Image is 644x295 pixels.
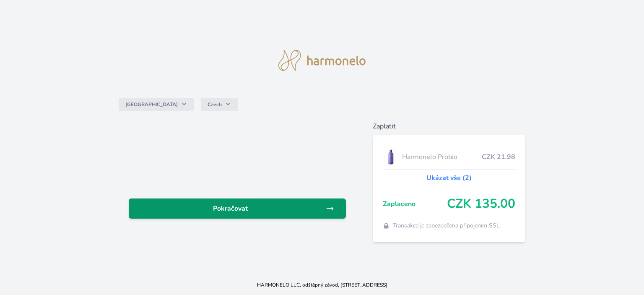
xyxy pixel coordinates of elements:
span: Pokračovat [135,204,326,214]
span: CZK 21.98 [482,152,515,162]
img: CLEAN_PROBIO_se_stinem_x-lo.jpg [383,146,399,167]
h6: Zaplatit [373,121,525,131]
span: Harmonelo Probio [402,152,482,162]
span: Transakce je zabezpečena připojením SSL [393,222,500,230]
a: Pokračovat [129,198,346,219]
a: Ukázat vše (2) [426,173,472,183]
span: CZK 135.00 [447,196,515,211]
button: Czech [201,98,238,111]
img: logo.svg [278,50,366,71]
button: [GEOGRAPHIC_DATA] [119,98,194,111]
span: Czech [208,101,222,108]
span: Zaplaceno [383,199,447,209]
span: [GEOGRAPHIC_DATA] [125,101,178,108]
